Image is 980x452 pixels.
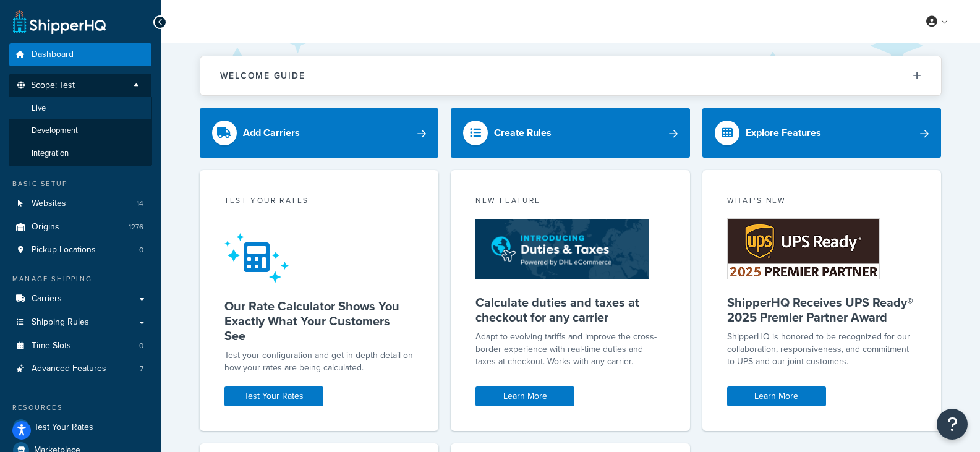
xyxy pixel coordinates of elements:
[727,295,917,325] h5: ShipperHQ Receives UPS Ready® 2025 Premier Partner Award
[224,386,323,406] a: Test Your Rates
[129,222,143,232] span: 1276
[220,71,305,80] h2: Welcome Guide
[200,56,941,95] button: Welcome Guide
[224,195,414,209] div: Test your rates
[9,119,152,142] li: Development
[139,341,143,351] span: 0
[34,422,93,433] span: Test Your Rates
[9,192,151,215] a: Websites14
[9,179,151,189] div: Basic Setup
[9,335,151,357] li: Time Slots
[727,386,826,406] a: Learn More
[494,124,552,142] div: Create Rules
[475,295,665,325] h5: Calculate duties and taxes at checkout for any carrier
[451,108,690,158] a: Create Rules
[9,43,151,66] a: Dashboard
[32,364,106,374] span: Advanced Features
[475,386,574,406] a: Learn More
[746,124,821,142] div: Explore Features
[243,124,300,142] div: Add Carriers
[9,274,151,284] div: Manage Shipping
[9,357,151,380] a: Advanced Features7
[9,216,151,239] li: Origins
[9,97,152,120] li: Live
[32,222,59,232] span: Origins
[9,416,151,438] a: Test Your Rates
[702,108,942,158] a: Explore Features
[9,335,151,357] a: Time Slots0
[139,245,143,255] span: 0
[224,349,414,374] div: Test your configuration and get in-depth detail on how your rates are being calculated.
[9,288,151,310] a: Carriers
[32,103,46,114] span: Live
[9,142,152,165] li: Integration
[32,294,62,304] span: Carriers
[32,317,89,328] span: Shipping Rules
[9,192,151,215] li: Websites
[32,245,96,255] span: Pickup Locations
[32,49,74,60] span: Dashboard
[475,195,665,209] div: New Feature
[200,108,439,158] a: Add Carriers
[9,239,151,262] li: Pickup Locations
[9,216,151,239] a: Origins1276
[32,198,66,209] span: Websites
[224,299,414,343] h5: Our Rate Calculator Shows You Exactly What Your Customers See
[9,357,151,380] li: Advanced Features
[727,195,917,209] div: What's New
[475,331,665,368] p: Adapt to evolving tariffs and improve the cross-border experience with real-time duties and taxes...
[9,239,151,262] a: Pickup Locations0
[937,409,968,440] button: Open Resource Center
[9,311,151,334] a: Shipping Rules
[32,341,71,351] span: Time Slots
[31,80,75,91] span: Scope: Test
[140,364,143,374] span: 7
[137,198,143,209] span: 14
[32,148,69,159] span: Integration
[9,403,151,413] div: Resources
[727,331,917,368] p: ShipperHQ is honored to be recognized for our collaboration, responsiveness, and commitment to UP...
[32,126,78,136] span: Development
